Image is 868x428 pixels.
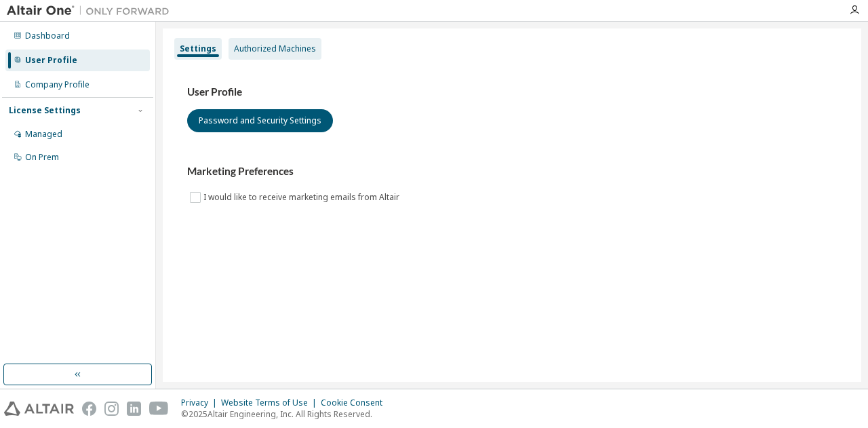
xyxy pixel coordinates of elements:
div: Settings [180,43,216,54]
div: License Settings [9,105,81,116]
label: I would like to receive marketing emails from Altair [203,189,402,206]
div: Company Profile [25,79,90,90]
img: altair_logo.svg [4,402,74,416]
img: Altair One [7,4,176,18]
h3: User Profile [187,85,837,99]
div: Dashboard [25,31,70,41]
div: Authorized Machines [234,43,316,54]
img: linkedin.svg [127,402,141,416]
div: Privacy [181,397,221,408]
div: Cookie Consent [321,397,391,408]
img: facebook.svg [82,402,96,416]
p: © 2025 Altair Engineering, Inc. All Rights Reserved. [181,408,391,420]
div: User Profile [25,55,77,66]
img: youtube.svg [149,402,169,416]
div: On Prem [25,152,59,163]
img: instagram.svg [104,402,119,416]
button: Password and Security Settings [187,109,333,132]
div: Website Terms of Use [221,397,321,408]
h3: Marketing Preferences [187,165,837,178]
div: Managed [25,129,62,140]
